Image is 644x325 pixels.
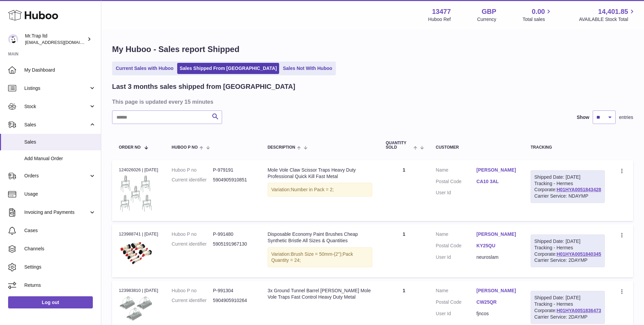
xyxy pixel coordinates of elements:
[24,246,96,252] span: Channels
[119,167,158,173] div: 124026026 | [DATE]
[436,178,477,186] dt: Postal Code
[24,103,89,110] span: Stock
[436,310,477,317] dt: User Id
[172,297,213,304] dt: Current identifier
[534,295,601,301] div: Shipped Date: [DATE]
[271,251,353,263] span: Pack Quantity = 24;
[386,141,412,150] span: Quantity Sold
[213,177,254,183] dd: 5904905910851
[268,247,372,268] div: Variation:
[213,241,254,247] dd: 5905191967130
[477,287,517,294] a: [PERSON_NAME]
[119,287,158,294] div: 123983810 | [DATE]
[24,209,89,216] span: Invoicing and Payments
[379,224,429,278] td: 1
[477,178,517,185] a: CA10 3AL
[579,7,636,23] a: 14,401.85 AVAILABLE Stock Total
[534,257,601,264] div: Carrier Service: 2DAYMP
[172,231,213,237] dt: Huboo P no
[531,170,605,203] div: Tracking - Hermes Corporate:
[436,243,477,251] dt: Postal Code
[24,282,96,289] span: Returns
[436,167,477,175] dt: Name
[477,254,517,260] dd: neuroslam
[428,16,451,23] div: Huboo Ref
[291,251,343,257] span: Brush Size = 50mm-(2");
[172,177,213,183] dt: Current identifier
[579,16,636,23] span: AVAILABLE Stock Total
[477,16,497,23] div: Currency
[619,114,633,121] span: entries
[119,231,158,237] div: 123988741 | [DATE]
[477,167,517,173] a: [PERSON_NAME]
[436,190,477,196] dt: User Id
[534,193,601,199] div: Carrier Service: NDAYMP
[268,145,295,150] span: Description
[268,167,372,180] div: Mole Vole Claw Scissor Traps Heavy Duty Professional Quick Kill Fast Metal
[24,85,89,92] span: Listings
[482,7,496,16] strong: GBP
[25,40,99,45] span: [EMAIL_ADDRESS][DOMAIN_NAME]
[291,187,334,192] span: Number in Pack = 2;
[557,251,601,257] a: H01HYA0051840345
[598,7,628,16] span: 14,401.85
[577,114,589,121] label: Show
[477,310,517,317] dd: fjncos
[112,82,295,91] h2: Last 3 months sales shipped from [GEOGRAPHIC_DATA]
[268,231,372,244] div: Disposable Economy Paint Brushes Cheap Synthetic Bristle All Sizes & Quantities
[213,297,254,304] dd: 5904905910264
[119,239,153,267] img: $_57.JPG
[531,145,605,150] div: Tracking
[436,231,477,239] dt: Name
[436,287,477,296] dt: Name
[112,98,632,105] h3: This page is updated every 15 minutes
[477,231,517,237] a: [PERSON_NAME]
[532,7,545,16] span: 0.00
[534,314,601,320] div: Carrier Service: 2DAYMP
[172,241,213,247] dt: Current identifier
[24,155,96,162] span: Add Manual Order
[534,238,601,245] div: Shipped Date: [DATE]
[24,227,96,234] span: Cases
[113,63,176,74] a: Current Sales with Huboo
[8,296,93,308] a: Log out
[112,44,633,55] h1: My Huboo - Sales report Shipped
[172,287,213,294] dt: Huboo P no
[25,33,86,46] div: Mr.Trap ltd
[379,160,429,221] td: 1
[24,264,96,270] span: Settings
[24,173,89,179] span: Orders
[24,191,96,197] span: Usage
[522,16,553,23] span: Total sales
[557,308,601,313] a: H01HYA0051836473
[436,299,477,307] dt: Postal Code
[534,174,601,180] div: Shipped Date: [DATE]
[24,139,96,145] span: Sales
[268,287,372,300] div: 3x Ground Tunnel Barrel [PERSON_NAME] Mole Vole Traps Fast Control Heavy Duty Metal
[213,231,254,237] dd: P-991480
[477,243,517,249] a: KY25QU
[436,145,517,150] div: Customer
[432,7,451,16] strong: 13477
[119,175,153,212] img: $_57.JPG
[268,183,372,197] div: Variation:
[531,234,605,268] div: Tracking - Hermes Corporate:
[280,63,334,74] a: Sales Not With Huboo
[119,296,153,321] img: $_57.JPG
[557,187,601,192] a: H01HYA0051843428
[477,299,517,305] a: CW25QR
[24,122,89,128] span: Sales
[213,167,254,173] dd: P-979191
[172,145,198,150] span: Huboo P no
[24,67,96,73] span: My Dashboard
[531,291,605,324] div: Tracking - Hermes Corporate:
[172,167,213,173] dt: Huboo P no
[119,145,141,150] span: Order No
[522,7,553,23] a: 0.00 Total sales
[213,287,254,294] dd: P-991304
[436,254,477,260] dt: User Id
[177,63,279,74] a: Sales Shipped From [GEOGRAPHIC_DATA]
[8,34,18,44] img: office@grabacz.eu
